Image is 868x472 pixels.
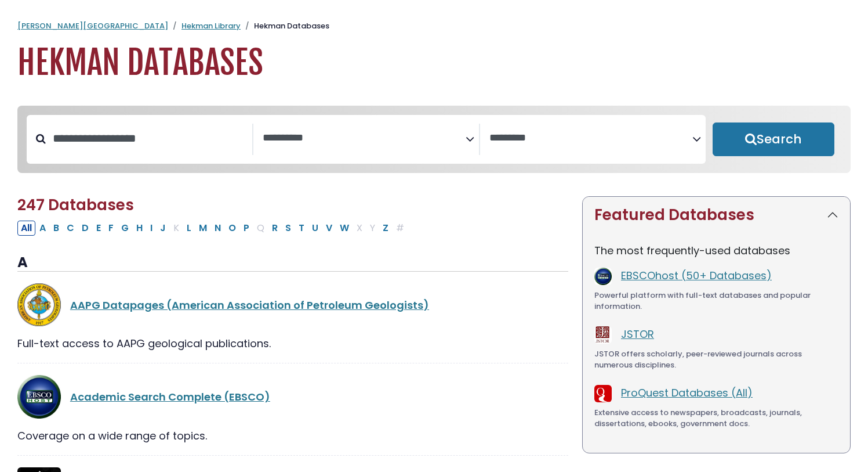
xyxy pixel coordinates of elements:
h1: Hekman Databases [17,44,851,82]
button: Filter Results G [118,221,132,236]
a: ProQuest Databases (All) [621,385,753,400]
a: Hekman Library [181,20,241,31]
button: Filter Results T [295,221,308,236]
button: Filter Results O [225,221,239,236]
a: AAPG Datapages (American Association of Petroleum Geologists) [70,298,429,312]
button: Filter Results P [240,221,253,236]
div: Coverage on a wide range of topics. [17,428,568,444]
button: Filter Results E [93,221,104,236]
div: Full-text access to AAPG geological publications. [17,336,568,351]
a: [PERSON_NAME][GEOGRAPHIC_DATA] [17,20,168,31]
button: Filter Results A [36,221,49,236]
div: JSTOR offers scholarly, peer-reviewed journals across numerous disciplines. [594,348,838,371]
div: Alpha-list to filter by first letter of database name [17,220,409,235]
button: Filter Results I [147,221,156,236]
input: Search database by title or keyword [46,129,252,148]
a: EBSCOhost (50+ Databases) [621,268,772,283]
button: Filter Results N [211,221,224,236]
button: Filter Results S [282,221,295,236]
p: The most frequently-used databases [594,243,838,258]
nav: Search filters [17,106,851,173]
button: Filter Results U [308,221,322,236]
button: Filter Results M [195,221,210,236]
button: Filter Results Z [379,221,392,236]
button: Filter Results J [157,221,169,236]
span: 247 Databases [17,194,134,215]
nav: breadcrumb [17,20,851,32]
textarea: Search [263,132,466,145]
a: JSTOR [621,327,654,341]
button: Filter Results H [133,221,146,236]
button: Filter Results W [336,221,353,236]
a: Academic Search Complete (EBSCO) [70,390,270,404]
button: Filter Results D [78,221,92,236]
button: Filter Results F [105,221,117,236]
div: Extensive access to newspapers, broadcasts, journals, dissertations, ebooks, government docs. [594,407,838,430]
li: Hekman Databases [241,20,329,32]
button: Featured Databases [583,197,850,233]
button: Submit for Search Results [713,122,834,156]
div: Powerful platform with full-text databases and popular information. [594,290,838,312]
textarea: Search [489,132,692,145]
button: All [17,221,35,236]
h3: A [17,254,568,272]
button: Filter Results V [322,221,336,236]
button: Filter Results L [183,221,195,236]
button: Filter Results C [63,221,78,236]
button: Filter Results B [50,221,63,236]
button: Filter Results R [268,221,281,236]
